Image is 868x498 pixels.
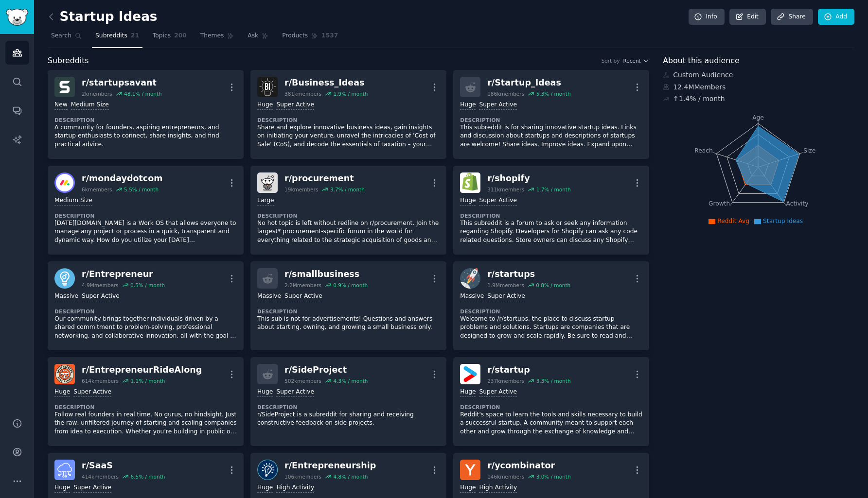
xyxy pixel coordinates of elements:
[602,57,620,64] div: Sort by
[803,147,815,154] tspan: Size
[453,166,649,255] a: shopifyr/shopify311kmembers1.7% / monthHugeSuper ActiveDescriptionThis subreddit is a forum to as...
[460,364,480,384] img: startup
[284,460,376,472] div: r/ Entrepreneurship
[487,473,524,480] div: 146k members
[48,55,89,67] span: Subreddits
[479,483,517,493] div: High Activity
[536,282,570,289] div: 0.8 % / month
[82,172,163,185] div: r/ mondaydotcom
[244,28,272,48] a: Ask
[460,172,480,193] img: shopify
[82,77,162,89] div: r/ startupsavant
[284,378,321,384] div: 502k members
[536,90,571,97] div: 5.3 % / month
[536,473,571,480] div: 3.0 % / month
[54,364,75,384] img: EntrepreneurRideAlong
[95,32,127,40] span: Subreddits
[54,388,70,397] div: Huge
[460,268,480,289] img: startups
[71,101,109,110] div: Medium Size
[48,28,85,48] a: Search
[54,196,92,206] div: Medium Size
[257,308,440,315] dt: Description
[460,123,642,149] p: This subreddit is for sharing innovative startup ideas. Links and discussion about startups and d...
[48,261,244,350] a: Entrepreneurr/Entrepreneur4.9Mmembers0.5% / monthMassiveSuper ActiveDescriptionOur community brin...
[82,282,119,289] div: 4.9M members
[460,315,642,341] p: Welcome to /r/startups, the place to discuss startup problems and solutions. Startups are compani...
[818,9,854,25] a: Add
[771,9,813,25] a: Share
[487,378,524,384] div: 237k members
[717,218,749,224] span: Reddit Avg
[284,172,365,185] div: r/ procurement
[487,77,570,89] div: r/ Startup_Ideas
[330,186,365,193] div: 3.7 % / month
[54,101,68,110] div: New
[673,94,725,104] div: ↑ 1.4 % / month
[487,364,570,376] div: r/ startup
[82,186,112,193] div: 6k members
[623,57,640,64] span: Recent
[200,32,224,40] span: Themes
[763,218,803,224] span: Startup Ideas
[460,308,642,315] dt: Description
[479,196,517,206] div: Super Active
[479,388,517,397] div: Super Active
[536,186,571,193] div: 1.7 % / month
[82,473,119,480] div: 414k members
[250,261,446,350] a: r/smallbusiness2.2Mmembers0.9% / monthMassiveSuper ActiveDescriptionThis sub is not for advertise...
[460,483,476,493] div: Huge
[487,268,570,280] div: r/ startups
[333,282,368,289] div: 0.9 % / month
[250,357,446,446] a: r/SideProject502kmembers4.3% / monthHugeSuper ActiveDescriptionr/SideProject is a subreddit for s...
[487,282,524,289] div: 1.9M members
[257,101,273,110] div: Huge
[460,101,476,110] div: Huge
[623,57,649,64] button: Recent
[282,32,308,40] span: Products
[334,90,368,97] div: 1.9 % / month
[460,219,642,245] p: This subreddit is a forum to ask or seek any information regarding Shopify. Developers for Shopif...
[48,166,244,255] a: mondaydotcomr/mondaydotcom6kmembers5.5% / monthMedium SizeDescription[DATE][DOMAIN_NAME] is a Wor...
[73,388,111,397] div: Super Active
[73,483,111,493] div: Super Active
[257,388,273,397] div: Huge
[257,219,440,245] p: No hot topic is left without redline on r/procurement. Join the largest* procurement-specific for...
[174,32,187,40] span: 200
[257,117,440,123] dt: Description
[54,219,237,245] p: [DATE][DOMAIN_NAME] is a Work OS that allows everyone to manage any project or process in a quick...
[92,28,142,48] a: Subreddits21
[54,315,237,341] p: Our community brings together individuals driven by a shared commitment to problem-solving, profe...
[48,70,244,159] a: startupsavantr/startupsavant2kmembers48.1% / monthNewMedium SizeDescriptionA community for founde...
[54,117,237,123] dt: Description
[453,70,649,159] a: r/Startup_Ideas186kmembers5.3% / monthHugeSuper ActiveDescriptionThis subreddit is for sharing in...
[82,364,202,376] div: r/ EntrepreneurRideAlong
[284,282,321,289] div: 2.2M members
[479,101,517,110] div: Super Active
[124,90,162,97] div: 48.1 % / month
[460,404,642,411] dt: Description
[695,147,713,154] tspan: Reach
[284,90,321,97] div: 381k members
[460,212,642,219] dt: Description
[487,172,570,185] div: r/ shopify
[54,460,75,480] img: SaaS
[250,166,446,255] a: procurementr/procurement19kmembers3.7% / monthLargeDescriptionNo hot topic is left without redlin...
[460,292,484,301] div: Massive
[460,411,642,436] p: Reddit's space to learn the tools and skills necessary to build a successful startup. A community...
[487,90,524,97] div: 186k members
[54,212,237,219] dt: Description
[82,378,119,384] div: 614k members
[82,292,120,301] div: Super Active
[752,114,764,121] tspan: Age
[250,70,446,159] a: Business_Ideasr/Business_Ideas381kmembers1.9% / monthHugeSuper ActiveDescriptionShare and explore...
[663,55,739,67] span: About this audience
[284,186,318,193] div: 19k members
[487,460,570,472] div: r/ ycombinator
[284,268,368,280] div: r/ smallbusiness
[689,9,725,25] a: Info
[786,200,809,207] tspan: Activity
[536,378,571,384] div: 3.3 % / month
[460,117,642,123] dt: Description
[487,186,524,193] div: 311k members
